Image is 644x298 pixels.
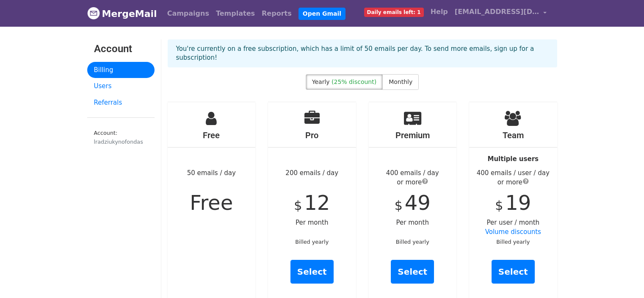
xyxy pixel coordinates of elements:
small: Billed yearly [396,239,429,245]
span: Daily emails left: 1 [364,8,424,17]
span: [EMAIL_ADDRESS][DOMAIN_NAME] [455,7,539,17]
a: Templates [213,5,258,22]
a: Users [87,78,155,95]
div: lradziukynofondas [94,138,148,146]
h4: Premium [369,130,457,140]
a: Select [391,260,434,284]
div: 400 emails / day or more [369,168,457,187]
span: $ [495,198,503,213]
h4: Team [469,130,557,140]
a: MergeMail [87,5,157,22]
small: Billed yearly [295,239,329,245]
img: MergeMail logo [87,7,100,19]
span: Yearly [312,78,330,85]
a: Select [290,260,334,284]
a: Reports [258,5,295,22]
a: Billing [87,62,155,78]
small: Billed yearly [496,239,530,245]
small: Account: [94,130,148,146]
a: Help [427,3,451,20]
div: 400 emails / user / day or more [469,168,557,187]
a: Referrals [87,95,155,111]
span: Free [190,191,233,214]
span: $ [294,198,302,213]
span: (25% discount) [332,78,376,85]
a: Campaigns [164,5,213,22]
a: [EMAIL_ADDRESS][DOMAIN_NAME] [451,3,550,23]
h4: Free [168,130,256,140]
span: 49 [405,191,431,214]
strong: Multiple users [488,155,539,163]
a: Daily emails left: 1 [361,3,427,20]
a: Select [492,260,535,284]
p: You're currently on a free subscription, which has a limit of 50 emails per day. To send more ema... [176,45,549,62]
h3: Account [94,43,148,55]
a: Open Gmail [299,8,345,20]
span: 19 [505,191,531,214]
span: 12 [304,191,330,214]
span: $ [395,198,403,213]
a: Volume discounts [485,228,541,236]
span: Monthly [389,78,412,85]
h4: Pro [268,130,356,140]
